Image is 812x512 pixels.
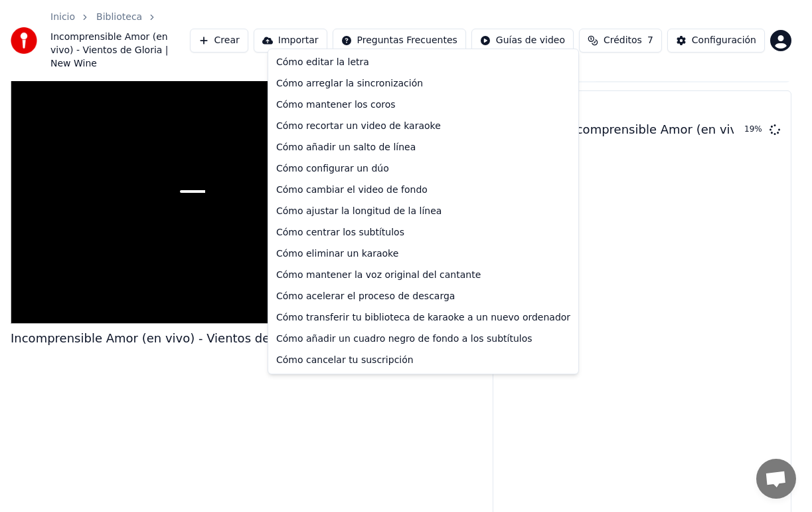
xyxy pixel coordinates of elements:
div: Cómo cambiar el video de fondo [271,180,576,201]
div: Cómo añadir un salto de línea [271,137,576,158]
div: Cómo añadir un cuadro negro de fondo a los subtítulos [271,328,576,350]
div: Cómo mantener los coros [271,94,576,116]
div: Cómo cancelar tu suscripción [271,350,576,371]
div: Cómo mantener la voz original del cantante [271,265,576,286]
div: Cómo recortar un video de karaoke [271,116,576,137]
div: Cómo ajustar la longitud de la línea [271,201,576,222]
div: Cómo arreglar la sincronización [271,73,576,94]
div: Cómo editar la letra [271,52,576,73]
div: Cómo configurar un dúo [271,158,576,180]
div: Cómo eliminar un karaoke [271,243,576,265]
div: Cómo centrar los subtítulos [271,222,576,243]
div: Cómo transferir tu biblioteca de karaoke a un nuevo ordenador [271,307,576,328]
div: Cómo acelerar el proceso de descarga [271,286,576,307]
